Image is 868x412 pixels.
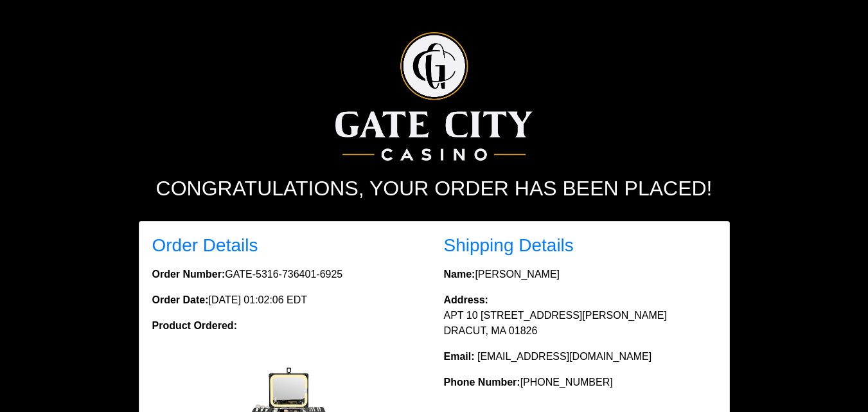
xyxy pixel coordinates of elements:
[152,294,209,305] strong: Order Date:
[152,235,425,256] h3: Order Details
[78,176,791,201] h2: Congratulations, your order has been placed!
[152,267,425,282] p: GATE-5316-736401-6925
[444,292,716,339] p: APT 10 [STREET_ADDRESS][PERSON_NAME] DRACUT, MA 01826
[444,349,716,364] p: [EMAIL_ADDRESS][DOMAIN_NAME]
[444,294,488,305] strong: Address:
[335,32,533,161] img: Logo
[444,235,716,256] h3: Shipping Details
[444,351,475,362] strong: Email:
[444,269,475,280] strong: Name:
[444,377,520,388] strong: Phone Number:
[152,320,237,331] strong: Product Ordered:
[152,269,226,280] strong: Order Number:
[444,267,716,282] p: [PERSON_NAME]
[444,375,716,390] p: [PHONE_NUMBER]
[152,292,425,308] p: [DATE] 01:02:06 EDT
